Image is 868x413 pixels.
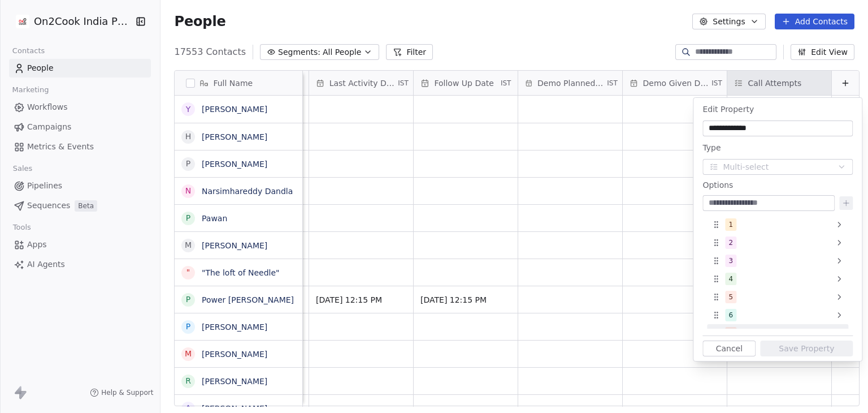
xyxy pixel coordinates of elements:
[702,105,754,114] span: Edit Property
[728,220,733,230] div: 1
[707,216,848,234] div: 1
[707,324,848,342] div: 7
[760,341,853,356] button: Save Property
[702,143,721,152] span: Type
[728,310,733,320] div: 6
[707,288,848,306] div: 5
[728,292,733,302] div: 5
[728,256,733,266] div: 3
[728,238,733,248] div: 2
[702,179,733,191] span: Options
[707,234,848,252] div: 2
[723,161,769,173] span: Multi-select
[707,252,848,270] div: 3
[702,341,756,356] button: Cancel
[707,270,848,288] div: 4
[707,306,848,324] div: 6
[702,159,853,175] button: Multi-select
[728,274,733,284] div: 4
[728,328,733,338] div: 7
